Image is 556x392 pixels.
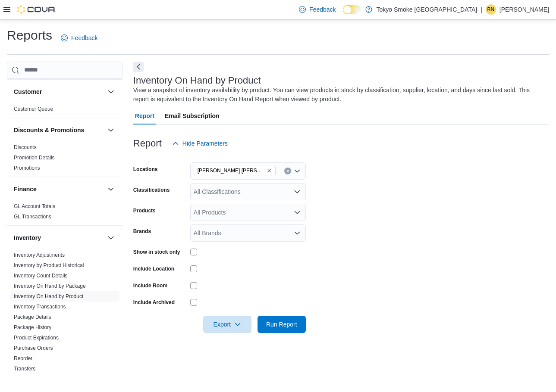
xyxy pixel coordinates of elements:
[14,345,53,352] span: Purchase Orders
[14,126,84,134] h3: Discounts & Promotions
[133,62,144,72] button: Next
[377,4,477,15] p: Tokyo Smoke [GEOGRAPHIC_DATA]
[14,155,55,161] a: Promotion Details
[14,262,84,268] a: Inventory by Product Historical
[133,166,158,173] label: Locations
[133,75,261,86] h3: Inventory On Hand by Product
[14,203,55,209] a: GL Account Totals
[14,293,83,299] a: Inventory On Hand by Product
[487,4,495,15] span: BN
[14,203,55,210] span: GL Account Totals
[198,166,265,175] span: [PERSON_NAME] [PERSON_NAME]
[14,273,68,279] a: Inventory Count Details
[7,201,123,225] div: Finance
[14,233,104,242] button: Inventory
[14,154,55,161] span: Promotion Details
[294,230,301,236] button: Open list of options
[133,265,174,272] label: Include Location
[343,5,361,14] input: Dark Mode
[133,187,170,193] label: Classifications
[106,87,116,97] button: Customer
[14,144,37,150] a: Discounts
[14,126,104,134] button: Discounts & Promotions
[203,316,251,333] button: Export
[106,184,116,194] button: Finance
[267,168,272,173] button: Remove Hamilton Rymal from selection in this group
[294,188,301,195] button: Open list of options
[284,168,291,174] button: Clear input
[14,283,86,289] span: Inventory On Hand by Package
[14,252,65,258] a: Inventory Adjustments
[14,324,51,330] a: Package History
[14,165,40,171] a: Promotions
[208,316,246,333] span: Export
[14,334,59,341] span: Product Expirations
[499,4,549,15] p: [PERSON_NAME]
[14,314,51,320] span: Package Details
[14,165,40,171] span: Promotions
[106,125,116,135] button: Discounts & Promotions
[14,87,42,96] h3: Customer
[133,86,545,104] div: View a snapshot of inventory availability by product. You can view products in stock by classific...
[14,304,66,310] a: Inventory Transactions
[7,250,123,377] div: Inventory
[14,303,66,310] span: Inventory Transactions
[71,34,97,42] span: Feedback
[14,345,53,351] a: Purchase Orders
[133,207,156,214] label: Products
[14,214,51,220] a: GL Transactions
[14,314,51,320] a: Package Details
[135,107,154,124] span: Report
[266,320,297,329] span: Run Report
[14,335,59,341] a: Product Expirations
[294,209,301,216] button: Open list of options
[7,104,123,118] div: Customer
[7,27,52,44] h1: Reports
[295,1,339,18] a: Feedback
[133,299,175,306] label: Include Archived
[182,139,228,148] span: Hide Parameters
[14,366,35,372] a: Transfers
[194,166,276,175] span: Hamilton Rymal
[14,106,53,112] a: Customer Queue
[57,29,101,47] a: Feedback
[14,185,37,193] h3: Finance
[133,228,151,235] label: Brands
[14,233,41,242] h3: Inventory
[17,5,56,14] img: Cova
[258,316,306,333] button: Run Report
[14,355,32,361] a: Reorder
[169,135,231,152] button: Hide Parameters
[7,142,123,177] div: Discounts & Promotions
[481,4,482,15] p: |
[14,185,104,193] button: Finance
[106,233,116,243] button: Inventory
[309,5,336,14] span: Feedback
[294,168,301,174] button: Open list of options
[486,4,496,15] div: Brianna Nesbitt
[133,282,167,289] label: Include Room
[165,107,220,124] span: Email Subscription
[14,283,86,289] a: Inventory On Hand by Package
[14,87,104,96] button: Customer
[14,272,68,279] span: Inventory Count Details
[14,365,35,372] span: Transfers
[133,249,180,255] label: Show in stock only
[133,138,162,149] h3: Report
